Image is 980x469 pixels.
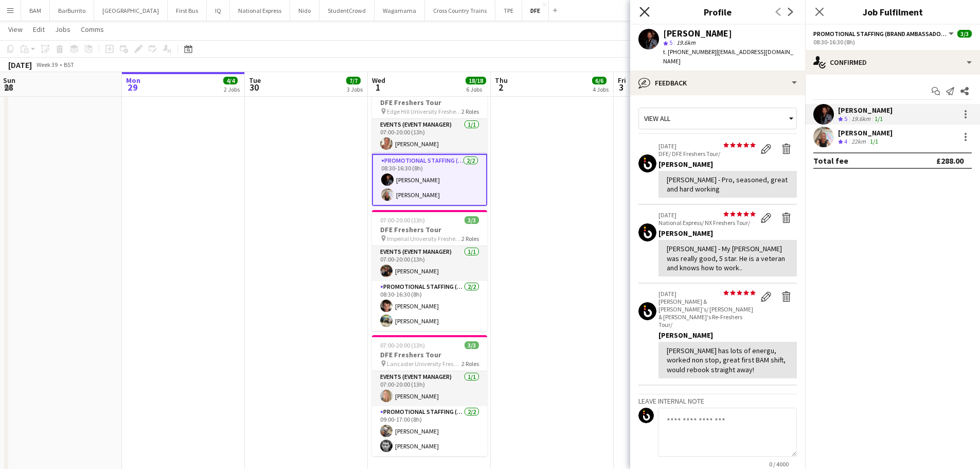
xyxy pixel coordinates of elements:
[223,77,238,84] span: 4/4
[77,23,108,36] a: Comms
[663,48,793,65] span: | [EMAIL_ADDRESS][DOMAIN_NAME]
[667,346,789,374] div: [PERSON_NAME] has lots of energu, worked non stop, great first BAM shift, would rebook straight a...
[372,350,487,359] h3: DFE Freshers Tour
[618,76,626,85] span: Fri
[493,81,508,93] span: 2
[372,246,487,281] app-card-role: Events (Event Manager)1/107:00-20:00 (13h)[PERSON_NAME]
[168,1,207,21] button: First Bus
[387,235,461,242] span: Imperial University Freshers Fair
[667,175,789,194] div: [PERSON_NAME] - Pro, seasoned, great and hard working
[33,25,45,34] span: Edit
[813,30,947,38] span: Promotional Staffing (Brand Ambassadors)
[461,108,479,115] span: 2 Roles
[669,39,672,46] span: 5
[207,1,230,21] button: IQ
[844,137,847,145] span: 4
[290,1,319,21] button: Nido
[387,108,461,115] span: Edge Hill University Freshers Fair
[230,1,290,21] button: National Express
[372,281,487,331] app-card-role: Promotional Staffing (Brand Ambassadors)2/208:30-16:30 (8h)[PERSON_NAME][PERSON_NAME]
[21,1,50,21] button: BAM
[844,115,847,123] span: 5
[630,71,805,95] div: Feedback
[372,98,487,107] h3: DFE Freshers Tour
[55,25,70,34] span: Jobs
[805,50,980,75] div: Confirmed
[346,77,361,84] span: 7/7
[658,150,756,158] p: DFE/ DFE Freshers Tour/
[630,5,805,19] h3: Profile
[616,81,626,93] span: 3
[658,211,756,219] p: [DATE]
[372,83,487,206] app-job-card: 07:00-20:00 (13h)3/3DFE Freshers Tour Edge Hill University Freshers Fair2 RolesEvents (Event Mana...
[658,290,756,298] p: [DATE]
[466,85,486,93] div: 6 Jobs
[957,30,972,38] span: 3/3
[761,460,797,468] span: 0 / 4000
[849,115,872,124] div: 19.6km
[936,155,964,166] div: £288.00
[380,341,425,349] span: 07:00-20:00 (13h)
[50,1,94,21] button: BarBurrito
[522,1,549,21] button: DFE
[805,5,980,19] h3: Job Fulfilment
[658,229,797,238] div: [PERSON_NAME]
[425,1,495,21] button: Cross Country Trains
[8,60,32,70] div: [DATE]
[465,341,479,349] span: 3/3
[813,30,955,38] button: Promotional Staffing (Brand Ambassadors)
[495,1,522,21] button: TPE
[644,114,670,123] span: View all
[34,61,60,68] span: Week 39
[8,25,23,34] span: View
[51,23,75,36] a: Jobs
[29,23,49,36] a: Edit
[849,137,868,146] div: 22km
[674,39,698,46] span: 19.6km
[461,360,479,368] span: 2 Roles
[593,85,609,93] div: 4 Jobs
[638,396,797,406] h3: Leave internal note
[372,225,487,234] h3: DFE Freshers Tour
[347,85,363,93] div: 3 Jobs
[663,29,732,38] div: [PERSON_NAME]
[372,371,487,406] app-card-role: Events (Event Manager)1/107:00-20:00 (13h)[PERSON_NAME]
[372,210,487,331] app-job-card: 07:00-20:00 (13h)3/3DFE Freshers Tour Imperial University Freshers Fair2 RolesEvents (Event Manag...
[370,81,385,93] span: 1
[461,235,479,242] span: 2 Roles
[658,160,797,169] div: [PERSON_NAME]
[813,38,972,46] div: 08:30-16:30 (8h)
[372,406,487,456] app-card-role: Promotional Staffing (Brand Ambassadors)2/209:00-17:00 (8h)[PERSON_NAME][PERSON_NAME]
[663,48,717,56] span: t. [PHONE_NUMBER]
[658,142,756,150] p: [DATE]
[124,81,140,93] span: 29
[870,137,878,145] app-skills-label: 1/1
[126,76,140,85] span: Mon
[465,216,479,224] span: 3/3
[658,219,756,227] p: National Express/ NX Freshers Tour/
[380,216,425,224] span: 07:00-20:00 (13h)
[375,1,425,21] button: Wagamama
[466,77,486,84] span: 18/18
[3,76,15,85] span: Sun
[658,298,756,328] p: [PERSON_NAME] & [PERSON_NAME]'s/ [PERSON_NAME] & [PERSON_NAME]'s Re-Freshers Tour/
[372,76,385,85] span: Wed
[372,119,487,154] app-card-role: Events (Event Manager)1/107:00-20:00 (13h)[PERSON_NAME]
[249,76,261,85] span: Tue
[813,155,848,166] div: Total fee
[224,85,240,93] div: 2 Jobs
[667,244,789,272] div: [PERSON_NAME] - My [PERSON_NAME] was really good, 5 star. He is a veteran and knows how to work..
[2,81,15,93] span: 28
[372,335,487,456] app-job-card: 07:00-20:00 (13h)3/3DFE Freshers Tour Lancaster University Freshers Fair2 RolesEvents (Event Mana...
[372,154,487,206] app-card-role: Promotional Staffing (Brand Ambassadors)2/208:30-16:30 (8h)[PERSON_NAME][PERSON_NAME]
[838,128,893,137] div: [PERSON_NAME]
[875,115,883,123] app-skills-label: 1/1
[495,76,508,85] span: Thu
[658,331,797,340] div: [PERSON_NAME]
[64,61,74,68] div: BST
[247,81,261,93] span: 30
[387,360,461,368] span: Lancaster University Freshers Fair
[4,23,27,36] a: View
